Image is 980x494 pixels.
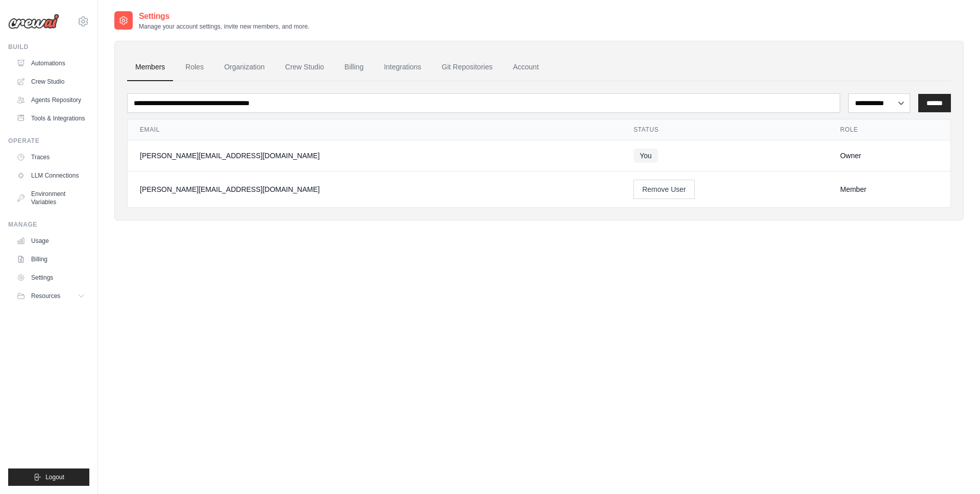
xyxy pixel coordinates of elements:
a: Billing [12,251,89,267]
span: You [633,149,658,163]
div: Operate [8,137,89,145]
div: Member [840,184,938,194]
a: Tools & Integrations [12,110,89,127]
button: Logout [8,468,89,486]
a: Organization [216,54,273,81]
span: Logout [45,473,64,481]
a: Usage [12,233,89,249]
button: Resources [12,288,89,304]
a: Billing [336,54,372,81]
a: Settings [12,269,89,286]
a: Crew Studio [277,54,332,81]
a: Agents Repository [12,92,89,108]
a: Traces [12,149,89,165]
div: Owner [840,151,938,161]
a: Crew Studio [12,73,89,90]
a: Members [127,54,173,81]
th: Status [621,119,828,140]
p: Manage your account settings, invite new members, and more. [139,22,309,31]
div: Build [8,43,89,51]
th: Email [128,119,621,140]
div: Manage [8,220,89,229]
a: Environment Variables [12,186,89,210]
button: Remove User [633,180,695,199]
a: LLM Connections [12,167,89,184]
div: [PERSON_NAME][EMAIL_ADDRESS][DOMAIN_NAME] [140,151,609,161]
img: Logo [8,14,59,29]
th: Role [828,119,950,140]
div: [PERSON_NAME][EMAIL_ADDRESS][DOMAIN_NAME] [140,184,609,194]
h2: Settings [139,10,309,22]
a: Integrations [376,54,429,81]
a: Automations [12,55,89,71]
a: Roles [177,54,212,81]
span: Resources [31,292,60,300]
a: Git Repositories [433,54,501,81]
a: Account [505,54,547,81]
